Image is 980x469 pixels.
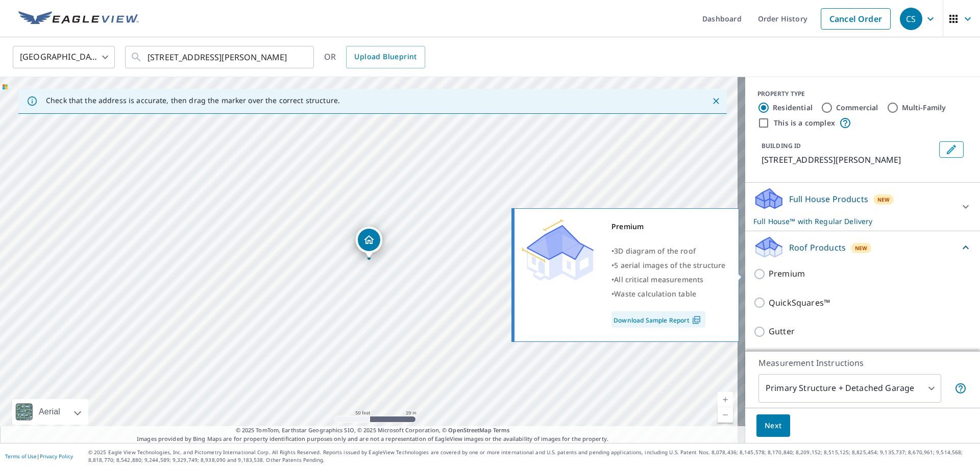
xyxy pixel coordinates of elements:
[789,193,868,205] p: Full House Products
[753,187,972,227] div: Full House ProductsNewFull House™ with Regular Delivery
[356,227,382,258] div: Dropped pin, building 1, Residential property, 3427 Goddard Rd Toledo, OH 43606
[36,399,63,425] div: Aerial
[88,449,975,464] p: © 2025 Eagle View Technologies, Inc. and Pictometry International Corp. All Rights Reserved. Repo...
[614,275,703,284] span: All critical measurements
[769,267,805,280] p: Premium
[690,315,703,325] img: Pdf Icon
[611,244,726,258] div: •
[765,419,782,432] span: Next
[611,311,705,328] a: Download Sample Report
[762,154,935,166] p: [STREET_ADDRESS][PERSON_NAME]
[448,426,491,434] a: OpenStreetMap
[900,8,922,30] div: CS
[773,103,813,113] label: Residential
[46,96,340,105] p: Check that the address is accurate, then drag the marker over the correct structure.
[148,43,293,71] input: Search by address or latitude-longitude
[611,273,726,287] div: •
[614,246,696,256] span: 3D diagram of the roof
[324,46,425,68] div: OR
[236,426,510,435] span: © 2025 TomTom, Earthstar Geographics SIO, © 2025 Microsoft Corporation, ©
[836,103,878,113] label: Commercial
[855,244,868,252] span: New
[614,289,696,299] span: Waste calculation table
[758,374,941,403] div: Primary Structure + Detached Garage
[757,89,968,98] div: PROPERTY TYPE
[762,141,801,150] p: BUILDING ID
[493,426,510,434] a: Terms
[789,241,846,254] p: Roof Products
[954,382,967,394] span: Your report will include the primary structure and a detached garage if one exists.
[13,43,115,71] div: [GEOGRAPHIC_DATA]
[877,195,890,204] span: New
[939,141,964,158] button: Edit building 1
[821,8,891,30] a: Cancel Order
[354,51,416,63] span: Upload Blueprint
[611,258,726,273] div: •
[611,287,726,301] div: •
[40,453,73,460] a: Privacy Policy
[769,297,830,309] p: QuickSquares™
[718,407,733,423] a: Current Level 19, Zoom Out
[5,453,73,459] p: |
[5,453,37,460] a: Terms of Use
[902,103,946,113] label: Multi-Family
[753,235,972,259] div: Roof ProductsNew
[718,392,733,407] a: Current Level 19, Zoom In
[12,399,88,425] div: Aerial
[611,219,726,234] div: Premium
[614,260,725,270] span: 5 aerial images of the structure
[753,216,953,227] p: Full House™ with Regular Delivery
[522,219,594,281] img: Premium
[756,414,790,437] button: Next
[774,118,835,128] label: This is a complex
[18,11,139,27] img: EV Logo
[769,325,795,338] p: Gutter
[709,94,723,108] button: Close
[758,357,967,369] p: Measurement Instructions
[346,46,425,68] a: Upload Blueprint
